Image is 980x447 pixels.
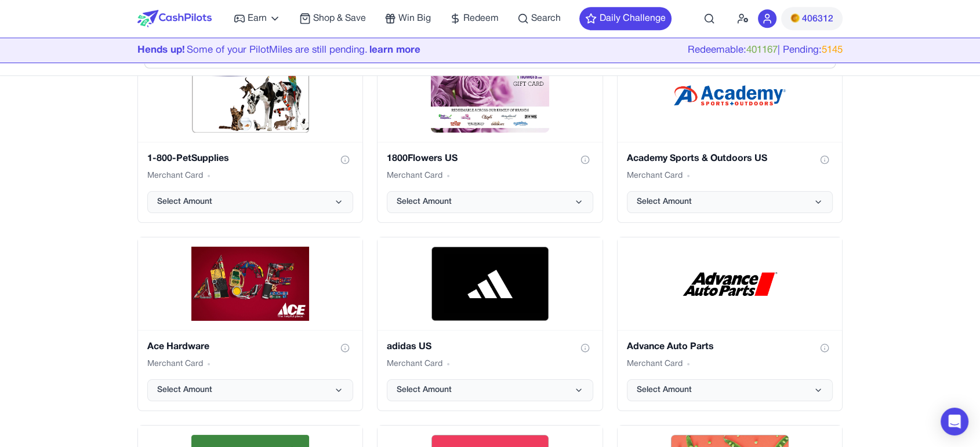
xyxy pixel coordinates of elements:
[517,12,561,25] a: Search
[577,340,593,356] button: Show gift card information
[627,191,833,213] button: Select Amount
[431,247,549,321] img: /default-reward-image.png
[147,379,353,401] button: Select Amount
[397,384,452,396] span: Select Amount
[387,152,458,166] h3: 1800Flowers US
[822,46,843,54] span: 5145
[802,12,833,26] span: 406312
[377,237,602,411] div: adidas US gift card
[431,58,549,133] img: /default-reward-image.png
[617,49,843,223] div: Academy Sports & Outdoors US gift card
[147,170,203,182] span: Merchant Card
[157,384,212,396] span: Select Amount
[387,340,431,354] h3: adidas US
[313,12,366,25] span: Shop & Save
[688,43,843,58] div: Redeemable: | Pending:
[790,13,800,23] img: PMs
[637,196,692,208] span: Select Amount
[299,12,366,25] a: Shop & Save
[671,58,789,133] img: /default-reward-image.png
[579,7,672,30] button: Daily Challenge
[941,408,968,435] div: Open Intercom Messenger
[746,46,778,54] span: 401167
[816,340,833,356] button: Show gift card information
[449,12,499,25] a: Redeem
[627,152,767,166] h3: Academy Sports & Outdoors US
[627,170,683,182] span: Merchant Card
[137,43,420,58] div: Some of your PilotMiles are still pending.
[234,12,281,25] a: Earn
[387,358,442,370] span: Merchant Card
[387,191,593,213] button: Select Amount
[463,12,499,25] span: Redeem
[248,12,267,25] span: Earn
[627,379,833,401] button: Select Amount
[637,384,692,396] span: Select Amount
[137,46,185,54] span: Hends up!
[617,237,843,411] div: Advance Auto Parts gift card
[577,152,593,168] button: Show gift card information
[627,340,714,354] h3: Advance Auto Parts
[384,12,431,25] a: Win Big
[137,237,363,411] div: Ace Hardware gift card
[816,152,833,168] button: Show gift card information
[192,58,309,133] img: /default-reward-image.png
[147,358,203,370] span: Merchant Card
[377,49,602,223] div: 1800Flowers US gift card
[137,49,363,223] div: 1-800-PetSupplies gift card
[147,152,229,166] h3: 1-800-PetSupplies
[397,196,452,208] span: Select Amount
[627,358,683,370] span: Merchant Card
[369,46,420,54] a: learn more
[387,379,593,401] button: Select Amount
[147,191,353,213] button: Select Amount
[398,12,431,25] span: Win Big
[191,247,309,321] img: /default-reward-image.png
[531,12,561,25] span: Search
[157,196,212,208] span: Select Amount
[387,170,442,182] span: Merchant Card
[781,7,843,30] button: PMs406312
[671,247,789,321] img: /default-reward-image.png
[337,152,353,168] button: Show gift card information
[137,10,212,27] img: CashPilots Logo
[337,340,353,356] button: Show gift card information
[147,340,209,354] h3: Ace Hardware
